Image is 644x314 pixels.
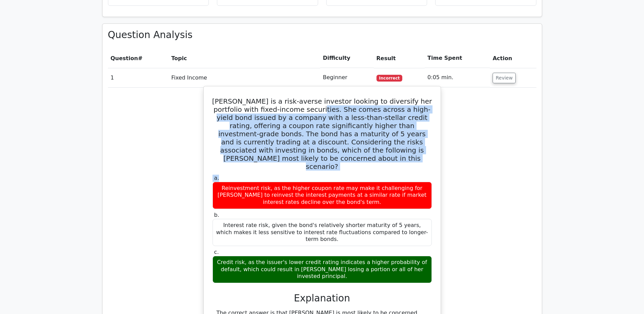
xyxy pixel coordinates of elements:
[320,49,374,68] th: Difficulty
[108,49,169,68] th: #
[111,55,138,62] span: Question
[490,49,536,68] th: Action
[212,97,433,171] h5: [PERSON_NAME] is a risk-averse investor looking to diversify her portfolio with fixed-income secu...
[320,68,374,87] td: Beginner
[108,68,169,87] td: 1
[493,73,516,83] button: Review
[214,175,219,181] span: a.
[213,182,432,209] div: Reinvestment risk, as the higher coupon rate may make it challenging for [PERSON_NAME] to reinves...
[374,49,425,68] th: Result
[214,249,219,255] span: c.
[169,68,320,87] td: Fixed Income
[425,68,490,87] td: 0:05 min.
[376,75,403,82] span: Incorrect
[213,256,432,283] div: Credit risk, as the issuer's lower credit rating indicates a higher probability of default, which...
[214,212,219,218] span: b.
[217,293,428,304] h3: Explanation
[425,49,490,68] th: Time Spent
[169,49,320,68] th: Topic
[108,29,536,41] h3: Question Analysis
[213,219,432,246] div: Interest rate risk, given the bond's relatively shorter maturity of 5 years, which makes it less ...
